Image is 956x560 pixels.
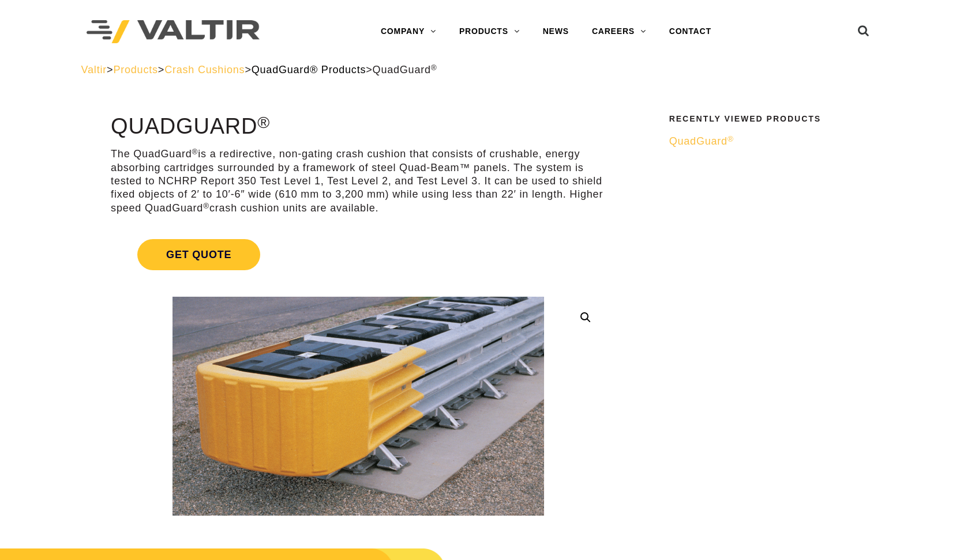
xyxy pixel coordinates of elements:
sup: ® [203,202,209,210]
a: Valtir [81,64,107,75]
a: COMPANY [369,20,448,43]
a: CONTACT [658,20,723,43]
sup: ® [257,113,270,131]
div: > > > > [81,63,875,77]
a: CAREERS [580,20,658,43]
h2: Recently Viewed Products [669,115,868,123]
sup: ® [431,63,437,72]
a: PRODUCTS [448,20,531,43]
a: Crash Cushions [164,64,245,75]
span: QuadGuard [669,135,734,147]
a: QuadGuard® [669,135,868,148]
img: Valtir [87,20,260,44]
sup: ® [192,147,198,156]
a: NEWS [531,20,580,43]
span: Get Quote [137,239,260,270]
p: The QuadGuard is a redirective, non-gating crash cushion that consists of crushable, energy absor... [111,147,606,215]
span: QuadGuard [373,64,437,75]
sup: ® [728,135,734,143]
a: Get Quote [111,225,606,284]
h1: QuadGuard [111,115,606,139]
a: QuadGuard® Products [252,64,366,75]
a: Products [113,64,158,75]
